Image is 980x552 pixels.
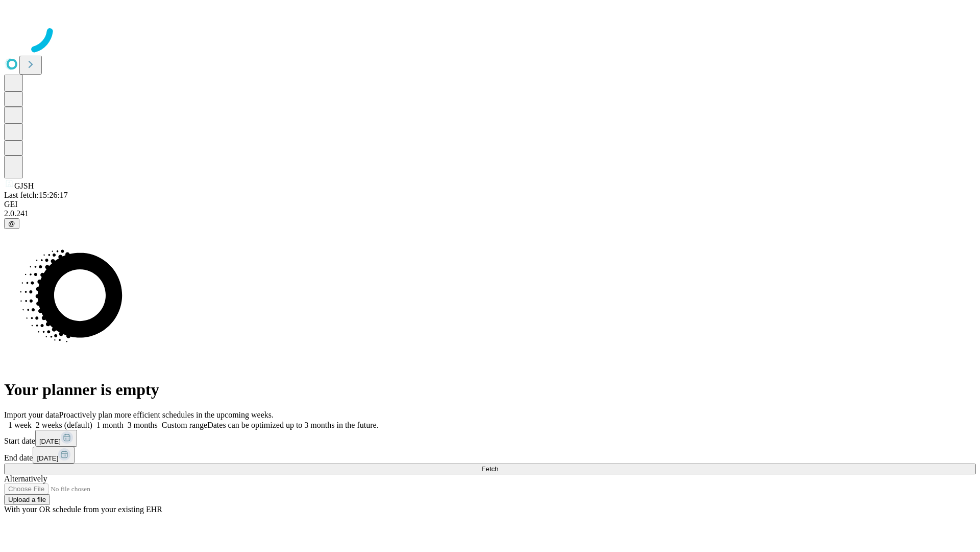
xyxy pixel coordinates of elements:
[162,421,207,429] span: Custom range
[4,191,68,199] span: Last fetch: 15:26:17
[96,421,124,429] span: 1 month
[4,209,976,218] div: 2.0.241
[4,200,976,209] div: GEI
[4,447,976,464] div: End date
[39,438,61,445] span: [DATE]
[14,181,34,190] span: GJSH
[481,465,498,473] span: Fetch
[4,464,976,474] button: Fetch
[4,218,19,229] button: @
[59,410,274,419] span: Proactively plan more efficient schedules in the upcoming weeks.
[8,220,15,227] span: @
[4,474,47,483] span: Alternatively
[4,505,162,514] span: With your OR schedule from your existing EHR
[128,421,158,429] span: 3 months
[4,380,976,399] h1: Your planner is empty
[207,421,378,429] span: Dates can be optimized up to 3 months in the future.
[8,421,32,429] span: 1 week
[36,421,92,429] span: 2 weeks (default)
[4,430,976,447] div: Start date
[4,494,50,505] button: Upload a file
[35,430,77,447] button: [DATE]
[4,410,59,419] span: Import your data
[33,447,75,464] button: [DATE]
[37,454,58,462] span: [DATE]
